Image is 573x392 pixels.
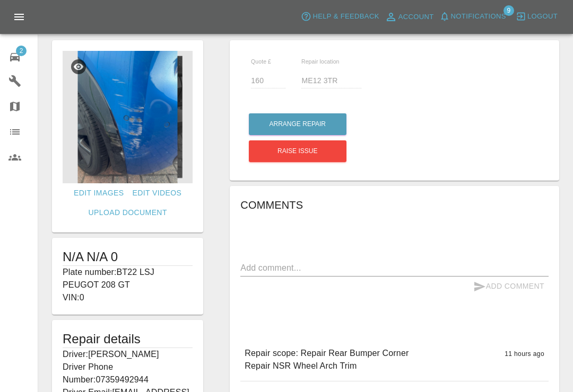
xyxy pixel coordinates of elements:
h1: N/A N/A 0 [63,248,193,265]
a: Edit Videos [128,183,186,203]
a: Upload Document [84,203,171,222]
p: Repair scope: Repair Rear Bumper Corner Repair NSR Wheel Arch Trim [245,347,409,372]
button: Arrange Repair [249,113,346,135]
span: Account [398,11,434,23]
button: Open drawer [6,4,32,30]
span: 11 hours ago [505,350,544,358]
span: Help & Feedback [312,11,379,23]
p: VIN: 0 [63,291,193,304]
button: Raise issue [249,140,346,162]
span: Logout [527,11,558,23]
span: 9 [503,5,514,16]
button: Help & Feedback [298,8,381,25]
span: Repair location [301,58,340,65]
button: Logout [513,8,560,25]
p: Driver Phone Number: 07359492944 [63,361,193,386]
p: Driver: [PERSON_NAME] [63,348,193,361]
a: Edit Images [70,183,128,203]
span: Quote £ [251,58,271,65]
img: a233933f-11f0-438c-9cf6-1a9707a553f7 [63,51,193,183]
a: Account [382,8,437,25]
span: 2 [16,46,27,56]
h5: Repair details [63,331,193,348]
span: Notifications [451,11,506,23]
h6: Comments [240,197,549,213]
p: Plate number: BT22 LSJ PEUGOT 208 GT [63,266,193,291]
button: Notifications [437,8,509,25]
